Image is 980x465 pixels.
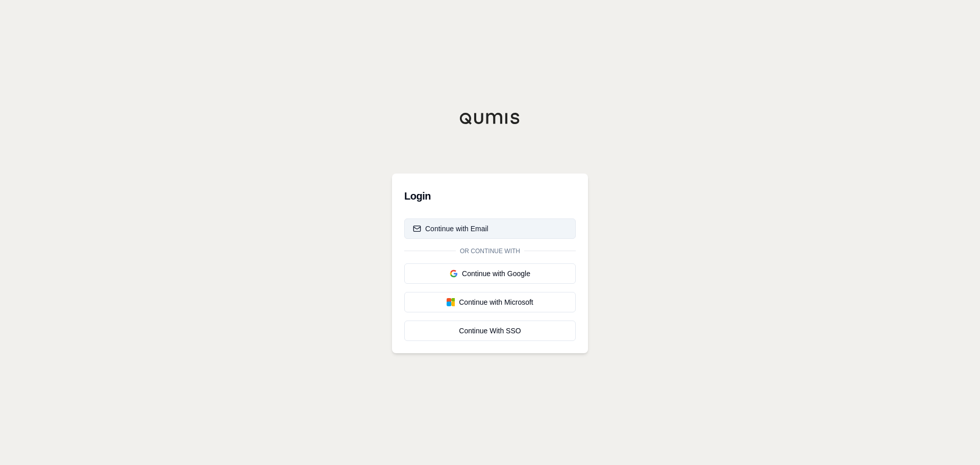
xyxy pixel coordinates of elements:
img: Qumis [459,112,521,125]
a: Continue With SSO [404,321,576,341]
button: Continue with Microsoft [404,292,576,312]
div: Continue with Email [413,224,488,234]
h3: Login [404,186,576,206]
button: Continue with Google [404,263,576,284]
div: Continue with Google [413,268,567,279]
button: Continue with Email [404,218,576,239]
span: Or continue with [456,247,524,255]
div: Continue with Microsoft [413,297,567,307]
div: Continue With SSO [413,326,567,336]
